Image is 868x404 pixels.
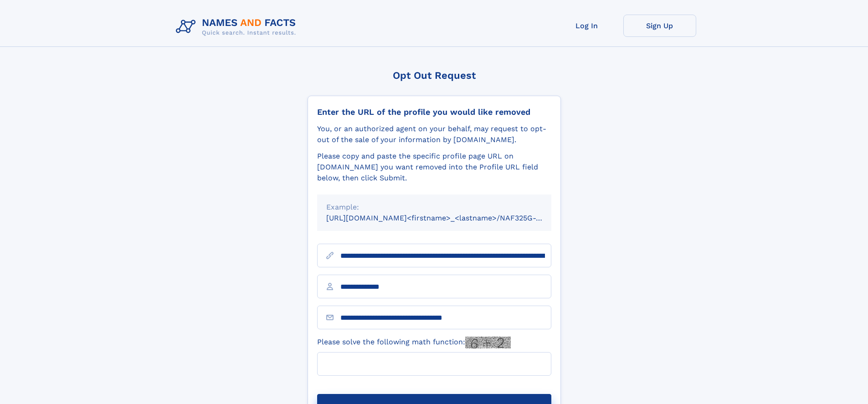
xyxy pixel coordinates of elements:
[317,123,551,145] div: You, or an authorized agent on your behalf, may request to opt-out of the sale of your informatio...
[308,70,561,81] div: Opt Out Request
[317,151,551,184] div: Please copy and paste the specific profile page URL on [DOMAIN_NAME] you want removed into the Pr...
[326,214,569,222] small: [URL][DOMAIN_NAME]<firstname>_<lastname>/NAF325G-xxxxxxxx
[623,15,696,37] a: Sign Up
[172,15,303,39] img: Logo Names and Facts
[317,107,551,117] div: Enter the URL of the profile you would like removed
[317,337,511,348] label: Please solve the following math function:
[550,15,623,37] a: Log In
[326,202,542,213] div: Example:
